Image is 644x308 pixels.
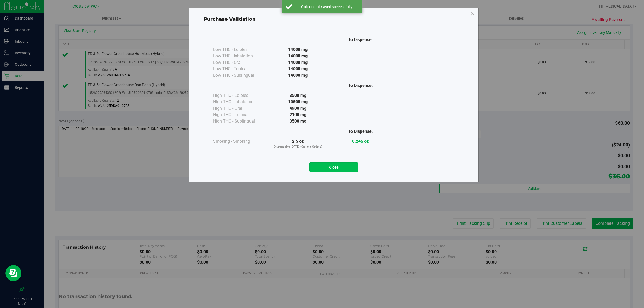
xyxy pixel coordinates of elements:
div: 14000 mg [267,53,329,59]
div: High THC - Inhalation [213,99,267,105]
div: 14000 mg [267,66,329,72]
iframe: Resource center [5,265,21,281]
div: High THC - Sublingual [213,118,267,124]
div: Low THC - Topical [213,66,267,72]
div: 3500 mg [267,118,329,124]
strong: 0.246 oz [352,139,369,144]
div: 3500 mg [267,92,329,99]
div: High THC - Edibles [213,92,267,99]
div: 14000 mg [267,46,329,53]
p: Dispensable [DATE] (Current Orders) [267,145,329,149]
div: Low THC - Inhalation [213,53,267,59]
div: To Dispense: [329,82,392,89]
div: 4900 mg [267,105,329,112]
span: Purchase Validation [204,16,256,22]
div: 14000 mg [267,72,329,79]
div: Order detail saved successfully [295,4,358,9]
div: To Dispense: [329,36,392,43]
div: Low THC - Oral [213,59,267,66]
div: To Dispense: [329,128,392,135]
div: 2.5 oz [267,138,329,149]
div: 14000 mg [267,59,329,66]
div: Low THC - Edibles [213,46,267,53]
div: High THC - Oral [213,105,267,112]
div: High THC - Topical [213,112,267,118]
div: Smoking - Smoking [213,138,267,145]
button: Close [309,162,358,172]
div: 2100 mg [267,112,329,118]
div: 10500 mg [267,99,329,105]
div: Low THC - Sublingual [213,72,267,79]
